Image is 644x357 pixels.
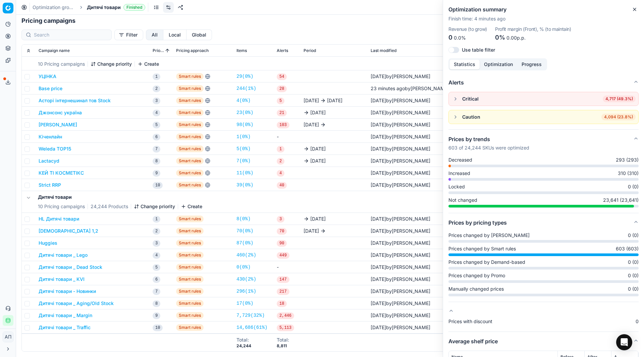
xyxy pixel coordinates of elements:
[371,182,386,188] span: [DATE]
[448,232,639,302] div: Prices by pricing types
[277,228,287,235] span: 70
[448,144,529,151] p: 603 of 24,244 SKUs were optimized
[371,300,430,307] div: by [PERSON_NAME]
[628,183,639,190] span: 0 (0)
[462,96,479,102] div: Critical
[277,312,294,319] span: 2,446
[153,122,160,128] span: 5
[176,182,204,188] span: Smart rules
[236,312,265,319] a: 7,729(32%)
[176,240,204,246] span: Smart rules
[91,61,132,67] button: Change priority
[448,197,477,203] span: Not changed
[153,48,164,53] span: Priority
[3,332,13,342] button: АП
[236,264,251,271] a: 0(0%)
[277,170,284,177] span: 4
[371,158,386,164] span: [DATE]
[448,259,525,265] span: Prices changed by Demand-based
[153,276,160,283] span: 6
[371,97,430,104] div: by [PERSON_NAME]
[628,272,639,279] span: 0 (0)
[371,158,430,164] div: by [PERSON_NAME]
[153,110,160,116] span: 4
[33,4,75,11] a: Optimization groups
[236,145,251,152] a: 5(0%)
[603,96,636,102] span: 4,717 (49.3%)
[39,73,56,80] button: УЦІНКА
[371,98,386,103] span: [DATE]
[462,114,480,120] div: Caution
[153,312,160,319] span: 9
[176,252,204,258] span: Smart rules
[274,131,301,143] td: -
[236,252,256,258] a: 460(2%)
[371,228,386,234] span: [DATE]
[39,324,91,331] button: Дитячі товари _ Traffic
[39,264,102,271] button: Дитячі товари _ Dead Stock
[495,27,571,32] dt: Profit margin (Front), % (to maintain)
[448,15,639,22] p: Finish time : 4 minutes ago
[236,288,256,295] a: 296(1%)
[236,97,251,104] a: 4(0%)
[448,92,639,129] div: Alerts
[462,48,495,52] label: Use table filter
[371,288,430,295] div: by [PERSON_NAME]
[153,73,160,80] span: 1
[448,135,529,143] h5: Prices by trends
[236,324,267,331] a: 14,686(61%)
[371,240,386,246] span: [DATE]
[153,216,160,223] span: 1
[277,182,287,189] span: 40
[628,286,639,292] span: 0 (0)
[371,122,386,127] span: [DATE]
[603,197,639,203] span: 23,641 (23,641)
[371,170,430,176] div: by [PERSON_NAME]
[176,121,204,128] span: Smart rules
[506,35,526,41] span: 0.00p.p.
[371,288,386,294] span: [DATE]
[448,213,639,232] button: Prices by pricing types
[277,288,289,295] span: 217
[277,240,287,247] span: 90
[371,276,430,283] div: by [PERSON_NAME]
[153,264,160,271] span: 5
[371,252,386,258] span: [DATE]
[628,259,639,265] span: 0 (0)
[616,245,639,252] span: 603 (603)
[176,85,204,92] span: Smart rules
[24,47,33,55] button: Expand all
[236,170,253,176] a: 11(0%)
[146,29,163,40] button: all
[371,85,405,91] span: 23 minutes ago
[176,324,204,331] span: Smart rules
[616,334,632,350] div: Open Intercom Messenger
[449,60,480,69] button: Statistics
[38,194,202,200] h5: Дитячі товари
[448,318,492,325] span: Prices with discount
[616,157,639,163] span: 293 (293)
[371,182,430,188] div: by [PERSON_NAME]
[371,146,386,152] span: [DATE]
[236,85,256,92] a: 244(1%)
[153,170,160,177] span: 9
[38,203,85,210] span: 10 Pricing campaigns
[176,170,204,176] span: Smart rules
[123,4,145,11] span: Finished
[39,300,114,307] button: Дитячі товари _ Aging/Old Stock
[153,228,160,235] span: 2
[153,146,160,153] span: 7
[371,252,430,258] div: by [PERSON_NAME]
[236,48,247,53] span: Items
[277,158,284,165] span: 2
[39,48,70,53] span: Campaign name
[176,109,204,116] span: Smart rules
[176,48,209,53] span: Pricing approach
[277,337,289,343] div: Total :
[39,85,62,92] button: Base price
[277,73,287,80] span: 54
[153,252,160,259] span: 4
[274,261,301,273] td: -
[304,97,319,104] span: [DATE]
[277,98,284,104] span: 5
